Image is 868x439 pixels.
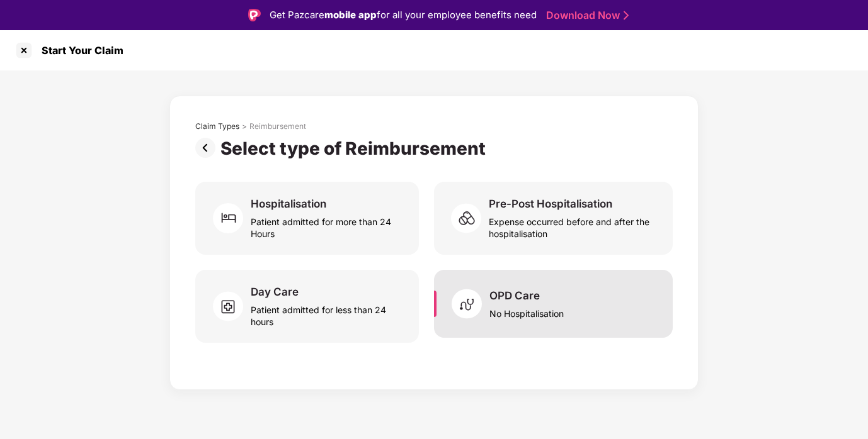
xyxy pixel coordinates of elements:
img: svg+xml;base64,PHN2ZyB4bWxucz0iaHR0cDovL3d3dy53My5vcmcvMjAwMC9zdmciIHdpZHRoPSI2MCIgaGVpZ2h0PSI2MC... [213,199,251,237]
img: svg+xml;base64,PHN2ZyB4bWxucz0iaHR0cDovL3d3dy53My5vcmcvMjAwMC9zdmciIHdpZHRoPSI2MCIgaGVpZ2h0PSI1OC... [451,199,489,237]
div: Select type of Reimbursement [220,138,491,159]
div: Expense occurred before and after the hospitalisation [489,211,658,240]
img: svg+xml;base64,PHN2ZyBpZD0iUHJldi0zMngzMiIgeG1sbnM9Imh0dHA6Ly93d3cudzMub3JnLzIwMDAvc3ZnIiB3aWR0aD... [195,138,220,158]
a: Download Now [546,9,625,22]
div: No Hospitalisation [489,303,564,320]
div: Claim Types [195,121,239,131]
div: Get Pazcare for all your employee benefits need [270,8,537,23]
img: svg+xml;base64,PHN2ZyB4bWxucz0iaHR0cDovL3d3dy53My5vcmcvMjAwMC9zdmciIHdpZHRoPSI2MCIgaGVpZ2h0PSI1OC... [213,287,251,325]
div: OPD Care [489,289,540,303]
div: Patient admitted for more than 24 Hours [251,211,404,240]
div: Hospitalisation [251,197,326,211]
div: Day Care [251,285,299,299]
img: Stroke [624,9,629,22]
div: Pre-Post Hospitalisation [489,197,612,211]
div: Reimbursement [249,121,306,131]
img: Logo [248,9,261,21]
div: Start Your Claim [34,44,123,57]
img: svg+xml;base64,PHN2ZyB4bWxucz0iaHR0cDovL3d3dy53My5vcmcvMjAwMC9zdmciIHdpZHRoPSI2MCIgaGVpZ2h0PSI1OC... [452,285,489,323]
strong: mobile app [324,9,377,21]
div: Patient admitted for less than 24 hours [251,299,404,328]
div: > [242,121,247,131]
